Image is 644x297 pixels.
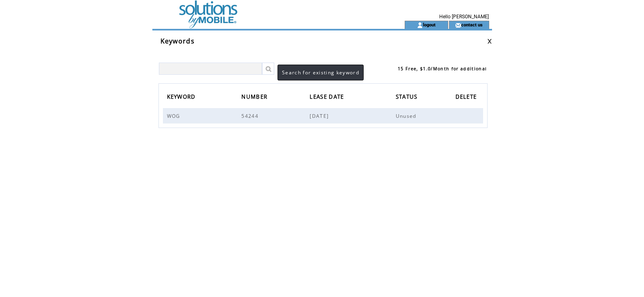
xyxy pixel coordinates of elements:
[310,91,348,104] a: LEASE DATE
[167,91,200,104] a: KEYWORD
[310,91,346,104] span: LEASE DATE
[241,91,271,104] a: NUMBER
[396,113,418,119] span: Unused
[455,22,461,28] img: contact_us_icon.gif
[310,113,331,119] span: [DATE]
[423,22,436,27] a: logout
[282,69,359,76] span: Search for existing keyword
[455,91,479,104] span: DELETE
[439,14,489,20] span: Hello [PERSON_NAME]
[167,113,182,119] span: WOG
[461,22,483,27] a: contact us
[160,37,195,46] span: Keywords
[167,91,198,104] span: KEYWORD
[398,66,487,72] span: 15 Free, $1.0/Month for additional
[396,91,420,104] span: STATUS
[417,22,423,28] img: account_icon.gif
[241,91,269,104] span: NUMBER
[241,113,260,119] span: 54244
[396,91,422,104] a: STATUS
